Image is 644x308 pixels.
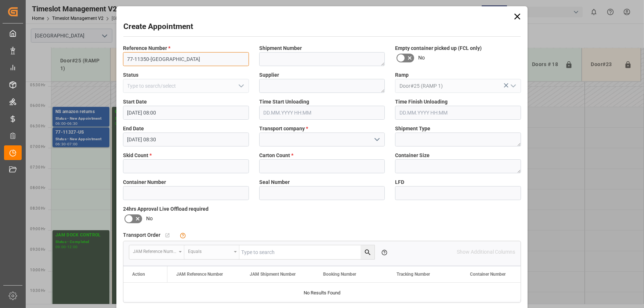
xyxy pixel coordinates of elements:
[259,71,279,79] span: Supplier
[123,21,193,33] h2: Create Appointment
[123,125,144,133] span: End Date
[123,98,147,106] span: Start Date
[395,106,521,120] input: DD.MM.YYYY HH:MM
[259,98,309,106] span: Time Start Unloading
[395,178,404,186] span: LFD
[188,246,231,255] div: Equals
[239,245,375,259] input: Type to search
[507,80,518,92] button: open menu
[235,80,246,92] button: open menu
[395,71,409,79] span: Ramp
[259,44,302,52] span: Shipment Number
[418,54,425,62] span: No
[123,178,166,186] span: Container Number
[123,231,160,239] span: Transport Order
[470,272,506,277] span: Container Number
[146,215,153,222] span: No
[259,152,293,159] span: Carton Count
[250,272,296,277] span: JAM Shipment Number
[123,133,249,146] input: DD.MM.YYYY HH:MM
[259,106,385,120] input: DD.MM.YYYY HH:MM
[361,245,375,259] button: search button
[395,44,482,52] span: Empty container picked up (FCL only)
[123,205,209,213] span: 24hrs Approval Live Offload required
[133,246,176,255] div: JAM Reference Number
[395,98,448,106] span: Time Finish Unloading
[132,272,145,277] div: Action
[123,71,138,79] span: Status
[123,79,249,93] input: Type to search/select
[176,272,223,277] span: JAM Reference Number
[123,152,152,159] span: Skid Count
[259,125,308,133] span: Transport company
[259,178,290,186] span: Seal Number
[123,106,249,120] input: DD.MM.YYYY HH:MM
[395,79,521,93] input: Type to search/select
[184,245,239,259] button: open menu
[123,44,170,52] span: Reference Number
[371,134,382,145] button: open menu
[323,272,356,277] span: Booking Number
[395,152,430,159] span: Container Size
[397,272,430,277] span: Tracking Number
[129,245,184,259] button: open menu
[395,125,430,133] span: Shipment Type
